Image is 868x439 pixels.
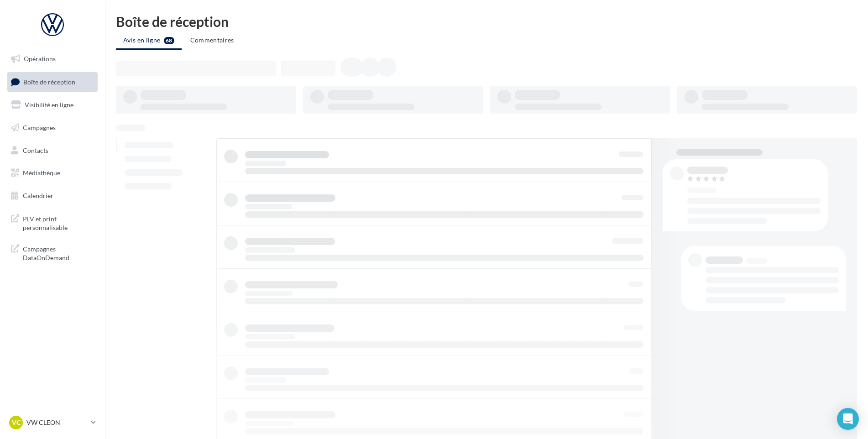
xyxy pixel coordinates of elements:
[23,78,75,85] span: Boîte de réception
[5,163,99,183] a: Médiathèque
[5,49,99,68] a: Opérations
[5,95,99,115] a: Visibilité en ligne
[12,418,21,427] span: VC
[837,408,859,430] div: Open Intercom Messenger
[23,213,94,232] span: PLV et print personnalisable
[7,414,98,431] a: VC VW CLEON
[5,141,99,160] a: Contacts
[23,169,60,177] span: Médiathèque
[23,192,53,199] span: Calendrier
[5,186,99,205] a: Calendrier
[116,15,857,28] div: Boîte de réception
[5,72,99,92] a: Boîte de réception
[24,55,56,63] span: Opérations
[23,124,56,131] span: Campagnes
[25,101,73,109] span: Visibilité en ligne
[5,118,99,137] a: Campagnes
[5,239,99,266] a: Campagnes DataOnDemand
[190,36,234,44] span: Commentaires
[23,146,48,154] span: Contacts
[5,209,99,236] a: PLV et print personnalisable
[23,243,94,262] span: Campagnes DataOnDemand
[26,418,87,427] p: VW CLEON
